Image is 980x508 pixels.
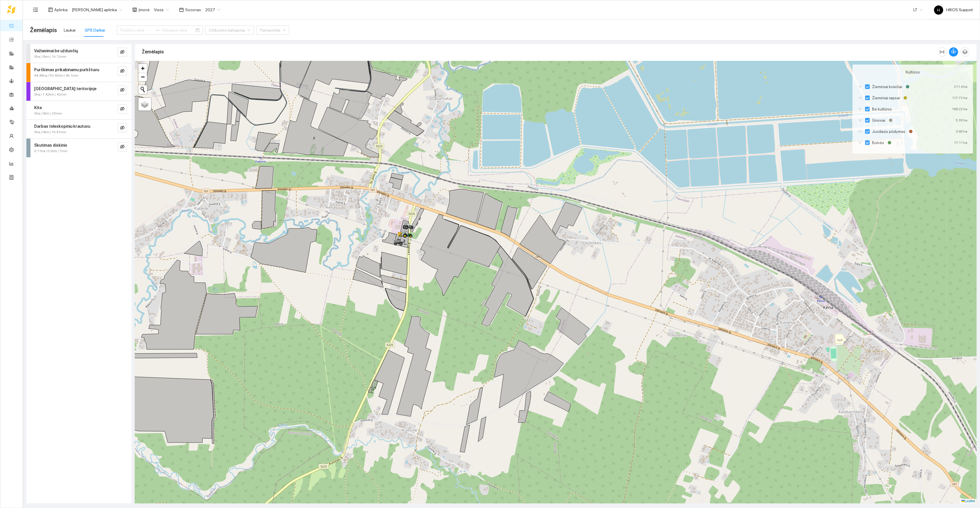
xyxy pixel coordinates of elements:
span: layout [48,7,53,12]
span: menu-unfold [33,7,38,12]
div: Kita0ha / 0km / 25mineye-invisible [26,101,132,120]
span: 44.46ha / 53.42km / 4h 1min [34,73,78,78]
div: Darbas teleskopiniu krautuvu0ha / 0km / 1h 41mineye-invisible [26,120,132,138]
span: Be kultūros [870,106,894,112]
span: column-width [938,50,946,54]
span: Visos [154,5,169,14]
input: Pradžios data [120,27,153,33]
span: down [858,129,862,133]
span: Aplinka : [54,7,68,13]
strong: [GEOGRAPHIC_DATA] teritorijoje [34,86,96,91]
span: 0ha / 1.42km / 42min [34,92,67,97]
a: Layers [138,98,151,110]
div: Važiavimai be užduočių0ha / 0km / 1h 12mineye-invisible [26,44,132,63]
span: to [155,28,160,32]
button: eye-invisible [118,123,127,132]
span: swap-right [155,28,160,32]
span: Sezonas : [185,7,202,13]
span: Įmonė : [138,7,150,13]
strong: Purškimas prikabinamu purkštuvu [34,67,99,72]
strong: Kita [34,105,42,110]
span: Žemėlapis [30,26,57,35]
span: H [937,5,940,15]
span: eye-invisible [120,50,125,55]
span: 0ha / 0km / 25min [34,111,62,116]
div: 5.33 ha [956,117,967,123]
strong: Važiavimai be užduočių [34,49,78,53]
span: HIKOS Support [934,7,973,12]
button: eye-invisible [118,48,127,57]
span: eye-invisible [120,88,125,93]
a: Leaflet [961,499,975,503]
span: eye-invisible [120,125,125,131]
strong: Darbas teleskopiniu krautuvu [34,124,90,129]
span: Juodasis pūdymas [870,128,908,135]
span: down [858,107,862,111]
button: eye-invisible [118,86,127,95]
span: calendar [179,7,184,12]
a: Zoom in [138,64,147,73]
div: 211.4 ha [954,84,967,90]
span: Grioviai [870,117,888,123]
div: [GEOGRAPHIC_DATA] teritorijoje0ha / 1.42km / 42mineye-invisible [26,82,132,101]
span: eye-invisible [120,69,125,74]
span: down [858,118,862,122]
button: eye-invisible [118,67,127,76]
span: down [858,85,862,89]
span: Bulvės [870,139,886,146]
span: shop [132,7,137,12]
strong: Skutimas diskinis [34,143,67,148]
span: Jerzy Gvozdovicz aplinka [72,5,122,14]
button: column-width [938,47,947,57]
span: 0.11ha / 0.2km / 7min [34,148,67,154]
span: 0ha / 0km / 1h 12min [34,54,66,59]
span: Kultūros [906,69,920,75]
div: Žemėlapis [142,44,938,60]
button: eye-invisible [118,104,127,114]
span: + [141,65,145,72]
span: − [141,73,145,80]
div: Skutimas diskinis0.11ha / 0.2km / 7mineye-invisible [26,139,132,157]
div: GPS Darbai [85,27,105,33]
span: LT [913,5,923,14]
span: Žieminiai kviečiai [870,84,904,90]
span: eye-invisible [120,106,125,112]
input: Pabaigos data [162,27,194,33]
div: 117.72 ha [952,95,967,101]
button: eye-invisible [118,142,127,151]
span: 2027 [205,5,220,14]
span: eye-invisible [120,144,125,150]
button: menu-unfold [30,4,41,15]
div: 189.22 ha [952,106,967,112]
span: 0ha / 0km / 1h 41min [34,129,66,135]
div: 0.93 ha [956,128,967,135]
div: Laukai [64,27,76,33]
div: Purškimas prikabinamu purkštuvu44.46ha / 53.42km / 4h 1mineye-invisible [26,63,132,82]
span: down [858,141,862,145]
span: Žieminiai rapsai [870,95,902,101]
div: 17.11 ha [954,139,967,146]
a: Zoom out [138,73,147,81]
span: down [858,96,862,100]
button: Initiate a new search [138,85,147,94]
